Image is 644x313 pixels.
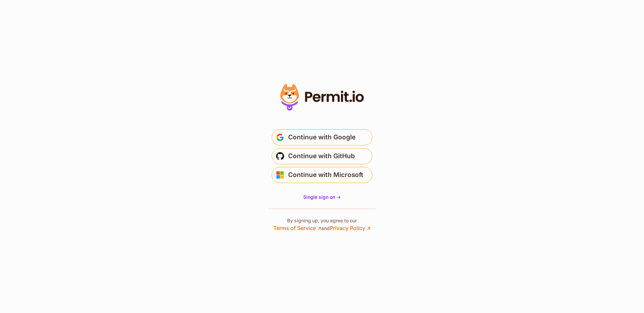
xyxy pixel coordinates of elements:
span: Continue with GitHub [288,151,355,162]
button: Continue with Google [272,129,372,145]
a: Privacy Policy ↗ [330,225,371,231]
a: Single sign on -> [303,194,341,200]
span: Single sign on -> [303,194,341,200]
a: Terms of Service ↗ [273,225,321,231]
p: By signing up, you agree to our and [273,217,371,232]
span: Continue with Google [288,132,356,143]
span: Continue with Microsoft [288,170,363,180]
button: Continue with GitHub [272,148,372,164]
button: Continue with Microsoft [272,167,372,183]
